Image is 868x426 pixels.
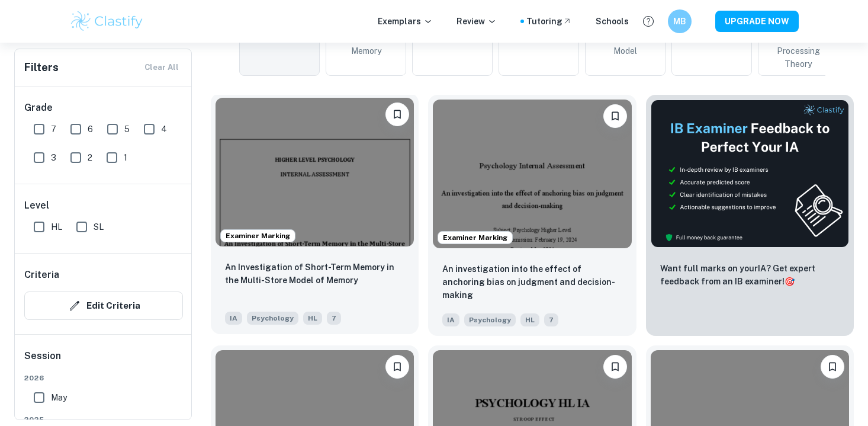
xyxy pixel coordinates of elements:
p: Want full marks on your IA ? Get expert feedback from an IB examiner! [660,262,840,288]
span: 2 [88,151,92,164]
span: 🎯 [785,277,795,286]
button: Bookmark [603,355,627,379]
span: 2025 [24,414,183,425]
img: Psychology IA example thumbnail: An Investigation of Short-Term Memory in [216,98,414,246]
button: Bookmark [821,355,844,379]
span: IA [442,313,459,326]
p: Review [456,15,497,28]
span: 4 [161,123,167,136]
span: Levels of Processing Theory [763,31,833,71]
p: An investigation into the effect of anchoring bias on judgment and decision-making [442,262,622,302]
span: SL [94,220,104,233]
span: 7 [51,123,56,136]
p: An Investigation of Short-Term Memory in the Multi-Store Model of Memory [225,261,404,287]
h6: Filters [24,59,59,76]
span: 1 [124,151,127,164]
h6: MB [673,15,687,28]
img: Clastify logo [69,9,144,33]
span: 7 [544,313,558,326]
span: Psychology [464,313,516,326]
span: 6 [88,123,93,136]
span: HL [520,313,539,326]
a: Schools [596,15,629,28]
span: May [51,391,67,404]
span: Reconstructive Memory [331,31,401,57]
span: IA [225,312,242,325]
button: Bookmark [603,104,627,128]
button: Bookmark [385,103,409,126]
h6: Grade [24,101,183,115]
a: Examiner MarkingBookmarkAn investigation into the effect of anchoring bias on judgment and decisi... [428,95,636,336]
button: Edit Criteria [24,292,183,320]
span: 2026 [24,373,183,383]
img: Psychology IA example thumbnail: An investigation into the effect of anch [433,100,631,248]
span: Examiner Marking [438,232,512,243]
img: Thumbnail [651,100,849,248]
button: MB [668,9,692,33]
a: Tutoring [526,15,572,28]
span: 7 [327,312,341,325]
span: 5 [124,123,130,136]
h6: Session [24,349,183,373]
span: Psychology [247,312,298,325]
p: Exemplars [378,15,433,28]
span: HL [303,312,322,325]
span: Examiner Marking [221,230,295,241]
h6: Level [24,198,183,213]
button: Help and Feedback [638,11,658,31]
a: ThumbnailWant full marks on yourIA? Get expert feedback from an IB examiner! [646,95,854,336]
h6: Criteria [24,268,59,282]
span: 3 [51,151,56,164]
button: Bookmark [385,355,409,379]
button: UPGRADE NOW [715,11,799,32]
a: Examiner MarkingBookmarkAn Investigation of Short-Term Memory in the Multi-Store Model of MemoryI... [211,95,419,336]
span: Dual-Processing Model [590,31,660,57]
span: HL [51,220,62,233]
